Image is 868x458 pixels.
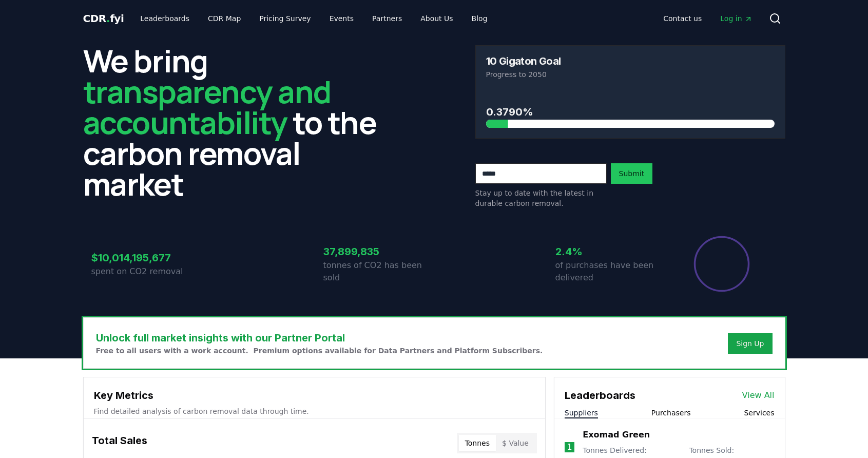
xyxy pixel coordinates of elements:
[132,9,495,28] nav: Main
[655,9,760,28] nav: Main
[464,9,496,28] a: Blog
[565,388,635,403] h3: Leaderboards
[728,333,772,354] button: Sign Up
[567,441,572,453] p: 1
[364,9,410,28] a: Partners
[323,259,434,284] p: tonnes of CO2 has been sold
[83,11,124,26] a: CDR.fyi
[565,408,598,418] button: Suppliers
[651,408,691,418] button: Purchasers
[486,104,775,120] h3: 0.3790%
[475,188,607,208] p: Stay up to date with the latest in durable carbon removal.
[486,56,561,66] h3: 10 Gigaton Goal
[94,406,535,416] p: Find detailed analysis of carbon removal data through time.
[412,9,461,28] a: About Us
[611,163,653,184] button: Submit
[91,265,202,278] p: spent on CO2 removal
[693,235,750,293] div: Percentage of sales delivered
[91,250,202,265] h3: $10,014,195,677
[96,330,543,346] h3: Unlock full market insights with our Partner Portal
[742,389,775,402] a: View All
[96,346,543,356] p: Free to all users with a work account. Premium options available for Data Partners and Platform S...
[459,435,496,451] button: Tonnes
[712,9,760,28] a: Log in
[132,9,198,28] a: Leaderboards
[736,338,764,349] a: Sign Up
[555,259,666,284] p: of purchases have been delivered
[486,69,775,80] p: Progress to 2050
[83,45,393,199] h2: We bring to the carbon removal market
[251,9,319,28] a: Pricing Survey
[323,244,434,259] h3: 37,899,835
[83,70,331,143] span: transparency and accountability
[583,429,650,441] a: Exomad Green
[200,9,249,28] a: CDR Map
[555,244,666,259] h3: 2.4%
[94,388,535,403] h3: Key Metrics
[106,12,110,25] span: .
[321,9,362,28] a: Events
[744,408,774,418] button: Services
[83,12,124,25] span: CDR fyi
[655,9,710,28] a: Contact us
[496,435,535,451] button: $ Value
[720,13,752,24] span: Log in
[92,433,147,453] h3: Total Sales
